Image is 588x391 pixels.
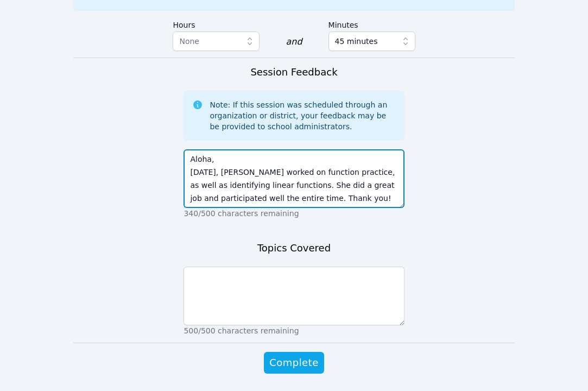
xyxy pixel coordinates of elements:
span: None [179,37,199,46]
button: 45 minutes [328,31,415,51]
h3: Topics Covered [257,241,331,256]
label: Hours [173,15,260,31]
label: Minutes [328,15,415,31]
p: 500/500 characters remaining [184,325,404,336]
p: 340/500 characters remaining [184,208,404,219]
span: 45 minutes [335,35,378,48]
button: Complete [264,352,324,374]
div: and [286,35,302,48]
div: Note: If this session was scheduled through an organization or district, your feedback may be be ... [210,99,395,132]
button: None [173,31,260,51]
span: Complete [269,355,318,370]
textarea: Aloha, [DATE], [PERSON_NAME] worked on function practice, as well as identifying linear functions... [184,149,404,208]
h3: Session Feedback [250,65,337,80]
